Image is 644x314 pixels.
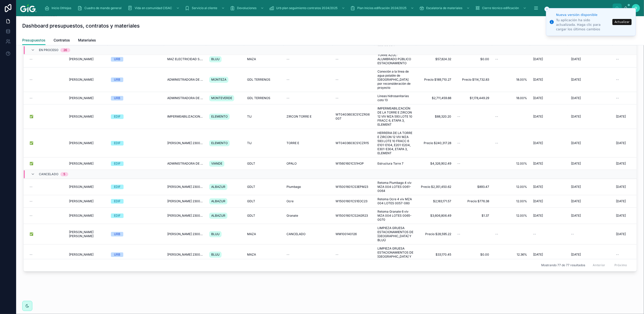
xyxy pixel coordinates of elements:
a: $4,326,902.49 [419,162,451,166]
a: ADMINISTRADORA DE PROYECTOS INMOBILIARIOS GIG SA DE CV FILIAL 2100000008 [167,78,203,82]
a: $2,711,459.88 [419,96,451,100]
span: 12.00% [495,185,527,189]
span: [DATE] [533,141,543,145]
a: ALBAZUR [209,197,241,205]
a: WT0403603CS1CZR15 [336,141,371,145]
span: IMPERMEABILIZACIONES CERRATOS S.A. DE C.V. 2300002131 [167,115,203,119]
span: [DATE] [533,78,543,82]
a: [DATE] [533,214,565,218]
a: [PERSON_NAME] 2300002372 [167,199,203,203]
span: [PERSON_NAME] [69,199,93,203]
span: GDL TERRENOS [247,78,270,82]
span: [DATE] [533,185,543,189]
a: [PERSON_NAME] [69,162,105,166]
a: [PERSON_NAME] 2300002372 [167,214,203,218]
a: VIANDE [209,160,241,168]
span: WT0403603CS1CZR06007 [336,113,371,121]
a: URB [111,77,161,82]
button: Cerrar tostada [544,7,550,12]
span: $57,824.32 [419,57,451,61]
a: $3,606,806.49 [419,214,451,218]
a: Precio $189,710.27 [419,78,451,82]
a: HERRERIA DE LA TORRE E ZIRCON 12 VIV MZA 593 LOTE 10 FRACC 6 E101-E104, E201-E204, E301-E304, ETA... [377,131,413,155]
a: TIJ [247,115,280,119]
a: ✅ [30,115,63,119]
span: Granate [287,214,298,218]
span: -- [30,199,33,203]
a: -- [495,141,527,145]
a: 12.00% [495,199,527,203]
a: -- [30,185,63,189]
a: ZIRCON TORRE E [287,115,329,119]
span: -- [287,78,290,82]
a: GDL TERRENOS [247,78,280,82]
span: IMPERMEABILIZACIÓN DE LA TORRE E ZIRCON 12 VIV MZA 593 LOTE 10 FRACC 6, ETAPA 3, ELEMENT [377,106,413,127]
a: Retoma Plumbago 4 viv MZA 004 LOTES 0061-0064 [377,181,413,193]
a: 12.00% [495,214,527,218]
a: $88,320.20 [419,115,451,119]
span: Plumbago [287,185,301,189]
span: ZIRCON TORRE E [287,115,312,119]
a: URB [111,96,161,100]
a: Lineas hidrosanitarias coto 13 [377,94,413,102]
span: [DATE] [616,141,626,145]
span: TIJ [247,141,252,145]
a: EDIF [111,161,161,166]
a: ALBAZUR [209,183,241,191]
span: 18.00% [495,96,527,100]
span: MAZA [247,57,256,61]
span: $1,178,449.29 [457,96,489,100]
a: Precio $240,317.28 [419,141,451,145]
a: $1.37 [457,214,489,218]
a: Cierre técnico edificación [473,4,529,13]
a: [DATE] [571,96,610,100]
a: [PERSON_NAME] [69,57,105,61]
a: [DATE] [533,78,565,82]
span: TORRE AZUL: ALUMBRADO PÚBLICO ESTACIONAMIENTO [377,53,413,65]
a: MONTEVERDE [209,94,241,102]
a: ✅ [30,162,63,166]
a: [DATE] [533,199,565,203]
span: Escalatoria de materiales [426,6,462,10]
div: URB [114,96,120,100]
a: GDLT [247,214,280,218]
span: 18.00% [495,78,527,82]
span: -- [30,185,33,189]
span: -- [30,57,33,61]
span: ADMINISTRADORA DE PROYECTOS INMOBILIARIOS GIG SA DE CV FILIAL 2100000008 [167,162,203,166]
span: [DATE] [571,185,581,189]
div: EDIF [114,141,121,145]
a: OPALO [287,162,329,166]
a: Vida en comunidad CISAC [126,4,182,13]
a: -- [336,96,371,100]
a: -- [457,141,489,145]
a: -- [495,57,527,61]
a: [DATE] [533,115,565,119]
a: ALBAZUR [209,212,241,220]
span: Presupuestos [22,38,45,43]
a: Conexión a la línea de agua potable de [GEOGRAPHIC_DATA] por reconsideración de proyecto [377,70,413,90]
span: GDLT [247,185,255,189]
span: WT0403603CS1CZR15 [336,141,369,145]
button: Actualizar [612,19,632,25]
a: Presupuestos [22,36,45,45]
a: Plumbago [287,185,329,189]
span: [DATE] [571,214,581,218]
a: Precio $776.38 [457,199,489,203]
span: [DATE] [533,96,543,100]
a: [DATE] [571,214,610,218]
a: ELEMENTO [209,139,241,147]
span: -- [495,141,498,145]
span: GDL TERRENOS [247,96,270,100]
span: -- [336,78,339,82]
span: [DATE] [616,214,626,218]
a: 12.00% [495,162,527,166]
span: ELEMENTO [211,115,228,119]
